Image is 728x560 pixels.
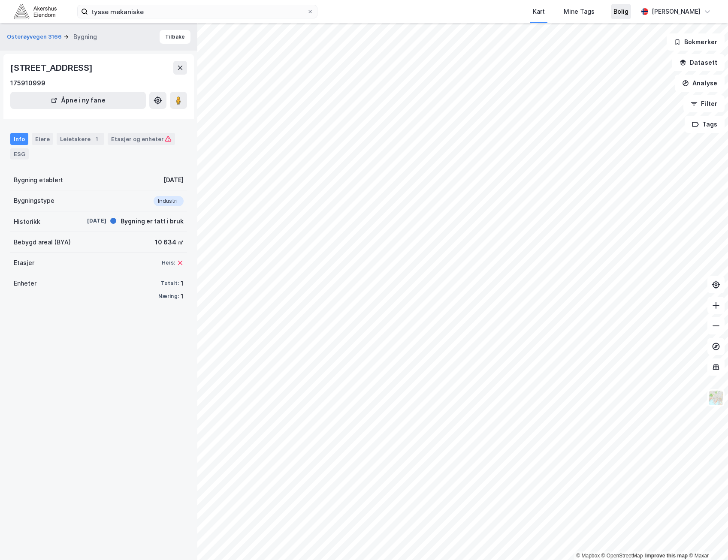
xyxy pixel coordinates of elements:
[14,237,71,247] div: Bebygd areal (BYA)
[72,217,106,225] div: [DATE]
[576,553,600,559] a: Mapbox
[685,116,725,133] button: Tags
[645,553,688,559] a: Improve this map
[533,6,545,17] div: Kart
[10,92,146,109] button: Åpne i ny fane
[181,291,184,301] div: 1
[14,217,40,227] div: Historikk
[160,30,190,44] button: Tilbake
[7,33,63,41] button: Osterøyvegen 3166
[10,61,94,75] div: [STREET_ADDRESS]
[14,4,57,19] img: akershus-eiendom-logo.9091f326c980b4bce74ccdd9f866810c.svg
[564,6,595,17] div: Mine Tags
[88,5,307,18] input: Søk på adresse, matrikkel, gårdeiere, leietakere eller personer
[32,133,53,145] div: Eiere
[14,258,34,268] div: Etasjer
[10,148,29,160] div: ESG
[111,135,172,143] div: Etasjer og enheter
[57,133,104,145] div: Leietakere
[708,390,724,406] img: Z
[683,95,725,112] button: Filter
[73,32,97,42] div: Bygning
[92,135,101,143] div: 1
[685,519,728,560] iframe: Chat Widget
[652,6,701,17] div: [PERSON_NAME]
[163,175,184,185] div: [DATE]
[162,259,175,266] div: Heis:
[121,216,184,226] div: Bygning er tatt i bruk
[14,196,54,206] div: Bygningstype
[181,278,184,289] div: 1
[10,78,45,88] div: 175910999
[672,54,725,71] button: Datasett
[155,237,184,247] div: 10 634 ㎡
[14,175,63,185] div: Bygning etablert
[14,278,36,289] div: Enheter
[685,519,728,560] div: Kontrollprogram for chat
[613,6,628,17] div: Bolig
[10,133,28,145] div: Info
[667,33,725,51] button: Bokmerker
[161,280,179,287] div: Totalt:
[158,293,179,300] div: Næring:
[601,553,643,559] a: OpenStreetMap
[675,75,725,92] button: Analyse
